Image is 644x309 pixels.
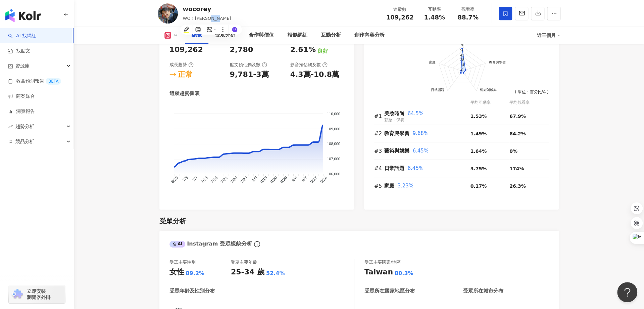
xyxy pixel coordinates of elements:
[509,166,524,171] span: 174%
[239,175,248,184] tspan: 7/29
[15,119,34,134] span: 趨勢分析
[407,111,424,117] span: 64.5%
[183,5,231,13] div: wocorey
[231,267,264,277] div: 25-34 歲
[470,131,487,136] span: 1.49%
[169,45,203,55] div: 109,262
[170,175,179,184] tspan: 6/29
[215,31,235,39] div: 受眾分析
[182,175,189,182] tspan: 7/3
[374,112,384,120] div: #1
[422,6,447,13] div: 互動率
[489,60,505,64] text: 教育與學習
[279,175,288,184] tspan: 8/28
[364,267,393,277] div: Taiwan
[407,165,424,171] span: 6.45%
[429,60,435,64] text: 家庭
[364,259,401,265] div: 受眾主要國家/地區
[354,31,385,39] div: 創作內容分析
[8,93,35,100] a: 商案媒合
[8,33,36,39] a: searchAI 找網紅
[470,166,487,171] span: 3.75%
[460,53,464,57] text: 42
[384,130,409,136] span: 教育與學習
[269,175,278,184] tspan: 8/20
[457,14,478,21] span: 88.7%
[290,62,328,68] div: 影音預估觸及數
[191,175,199,182] tspan: 7/7
[460,58,464,62] text: 28
[537,30,560,41] div: 近三個月
[463,288,503,295] div: 受眾所在城市分布
[230,62,267,68] div: 貼文預估觸及數
[374,147,384,155] div: #3
[386,14,414,21] span: 109,262
[321,31,341,39] div: 互動分析
[183,16,231,21] span: WO！[PERSON_NAME]
[384,165,404,171] span: 日常話題
[509,99,549,106] div: 平均觀看率
[251,175,258,182] tspan: 8/5
[397,183,413,189] span: 3.23%
[309,175,318,184] tspan: 9/17
[169,90,200,97] div: 追蹤趨勢圖表
[509,183,526,189] span: 26.3%
[374,129,384,138] div: #2
[169,288,215,295] div: 受眾年齡及性別分布
[8,124,13,129] span: rise
[186,270,205,277] div: 89.2%
[384,148,409,154] span: 藝術與娛樂
[470,148,487,154] span: 1.64%
[455,6,481,13] div: 觀看率
[169,259,196,265] div: 受眾主要性別
[319,175,328,184] tspan: 9/24
[249,31,274,39] div: 合作與價值
[301,175,308,182] tspan: 9/7
[617,282,637,302] iframe: Help Scout Beacon - Open
[384,118,404,122] span: 彩妝．保養
[210,175,219,184] tspan: 7/16
[159,216,186,226] div: 受眾分析
[15,58,30,74] span: 資源庫
[455,40,469,44] text: 美妝時尚
[11,289,24,300] img: chrome extension
[291,175,298,182] tspan: 9/4
[192,31,202,39] div: 總覽
[424,14,445,21] span: 1.48%
[374,164,384,173] div: #4
[230,45,253,55] div: 2,780
[169,62,194,68] div: 成長趨勢
[480,88,496,91] text: 藝術與娛樂
[200,175,209,184] tspan: 7/13
[219,175,229,184] tspan: 7/21
[230,70,269,80] div: 9,781-3萬
[8,108,35,115] a: 洞察報告
[158,3,178,24] img: KOL Avatar
[386,6,414,13] div: 追蹤數
[509,131,526,136] span: 84.2%
[470,114,487,119] span: 1.53%
[15,134,34,149] span: 競品分析
[317,47,328,55] div: 良好
[253,240,261,248] span: info-circle
[178,70,193,80] div: 正常
[327,112,340,116] tspan: 110,000
[259,175,268,184] tspan: 8/15
[169,240,252,248] div: Instagram 受眾樣貌分析
[27,288,50,300] span: 立即安裝 瀏覽器外掛
[412,148,429,154] span: 6.45%
[364,288,415,295] div: 受眾所在國家地區分布
[230,175,239,184] tspan: 7/26
[327,157,340,161] tspan: 107,000
[461,68,463,72] text: 0
[470,99,509,106] div: 平均互動率
[9,285,65,303] a: chrome extension立即安裝 瀏覽器外掛
[327,172,340,176] tspan: 106,000
[266,270,285,277] div: 52.4%
[509,114,526,119] span: 67.9%
[384,111,404,117] span: 美妝時尚
[412,130,429,136] span: 9.68%
[431,88,444,91] text: 日常話題
[327,142,340,146] tspan: 108,000
[374,182,384,190] div: #5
